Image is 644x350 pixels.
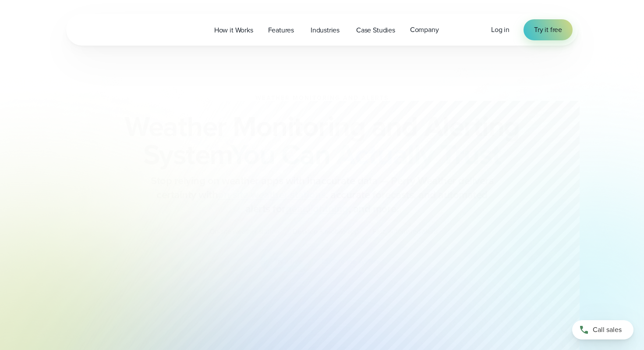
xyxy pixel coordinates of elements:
span: Company [410,25,439,35]
a: How it Works [207,21,261,39]
a: Try it free [524,19,573,40]
span: Log in [491,25,510,35]
span: Industries [311,25,340,36]
span: How it Works [214,25,253,36]
a: Case Studies [349,21,403,39]
a: Log in [491,25,510,35]
a: Call sales [572,320,633,339]
span: Case Studies [356,25,395,36]
span: Call sales [593,325,622,335]
span: Try it free [534,25,562,35]
span: Features [268,25,294,36]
